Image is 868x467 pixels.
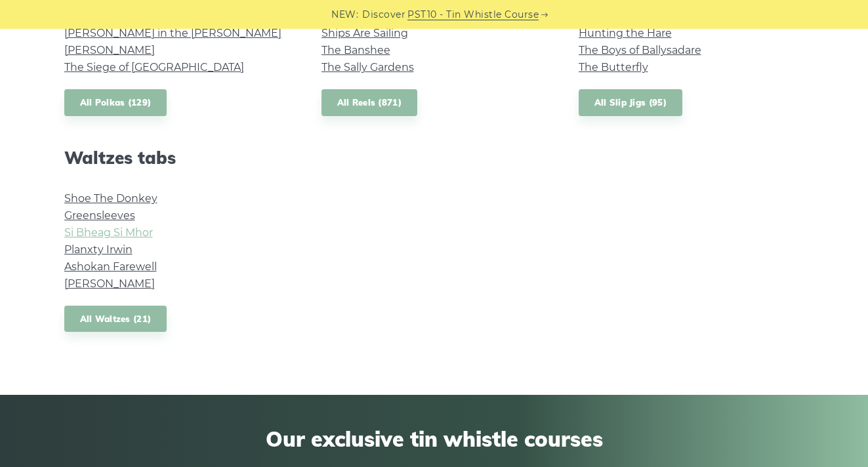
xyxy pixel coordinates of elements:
[64,89,167,116] a: All Polkas (129)
[579,89,682,116] a: All Slip Jigs (95)
[64,148,290,168] h2: Waltzes tabs
[321,89,418,116] a: All Reels (871)
[64,44,155,56] a: [PERSON_NAME]
[321,61,414,73] a: The Sally Gardens
[64,277,155,290] a: [PERSON_NAME]
[579,61,648,73] a: The Butterfly
[579,44,701,56] a: The Boys of Ballysadare
[362,7,405,22] span: Discover
[64,27,281,39] a: [PERSON_NAME] in the [PERSON_NAME]
[64,260,157,273] a: Ashokan Farewell
[64,192,157,205] a: Shoe The Donkey
[64,426,804,451] span: Our exclusive tin whistle courses
[331,7,358,22] span: NEW:
[64,61,244,73] a: The Siege of [GEOGRAPHIC_DATA]
[64,306,167,333] a: All Waltzes (21)
[321,27,408,39] a: Ships Are Sailing
[64,226,153,239] a: Si­ Bheag Si­ Mhor
[64,243,133,256] a: Planxty Irwin
[407,7,539,22] a: PST10 - Tin Whistle Course
[579,27,672,39] a: Hunting the Hare
[64,209,135,222] a: Greensleeves
[321,44,390,56] a: The Banshee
